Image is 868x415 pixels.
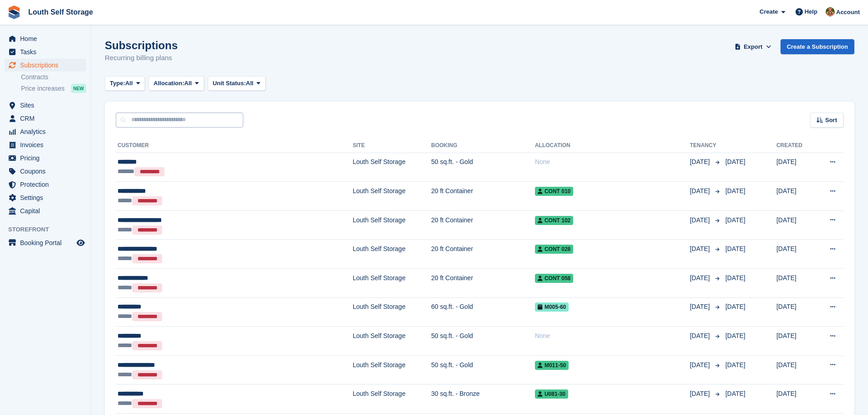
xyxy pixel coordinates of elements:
span: Account [836,8,860,17]
span: Home [20,32,75,45]
div: None [535,157,690,167]
span: Booking Portal [20,236,75,249]
span: Cont 010 [535,187,573,196]
a: Preview store [75,237,86,248]
td: [DATE] [776,210,815,240]
span: [DATE] [690,360,712,370]
th: Created [776,138,815,153]
span: [DATE] [725,332,745,339]
span: Type: [110,79,125,88]
span: [DATE] [690,302,712,312]
span: Help [805,7,817,16]
span: [DATE] [690,331,712,341]
span: All [246,79,254,88]
a: menu [5,152,86,164]
span: Export [744,42,762,51]
th: Customer [116,138,353,153]
a: Louth Self Storage [25,5,97,20]
td: [DATE] [776,240,815,269]
span: [DATE] [725,390,745,397]
span: [DATE] [725,245,745,252]
td: 20 ft Container [431,240,535,269]
td: [DATE] [776,297,815,327]
td: Louth Self Storage [353,182,431,211]
span: CRM [20,112,75,125]
span: [DATE] [690,186,712,196]
span: Allocation: [154,79,184,88]
span: Coupons [20,165,75,178]
td: Louth Self Storage [353,327,431,356]
span: Unit Status: [213,79,246,88]
span: [DATE] [690,244,712,254]
img: stora-icon-8386f47178a22dfd0bd8f6a31ec36ba5ce8667c1dd55bd0f319d3a0aa187defe.svg [7,5,21,19]
span: Analytics [20,125,75,138]
span: Sites [20,99,75,112]
span: Subscriptions [20,59,75,72]
span: Settings [20,191,75,204]
a: menu [5,205,86,217]
td: Louth Self Storage [353,355,431,384]
th: Booking [431,138,535,153]
span: [DATE] [690,157,712,167]
td: Louth Self Storage [353,384,431,414]
th: Allocation [535,138,690,153]
span: U081-30 [535,389,568,399]
span: Price increases [21,84,65,93]
div: None [535,331,690,341]
span: [DATE] [690,389,712,399]
span: All [125,79,133,88]
td: [DATE] [776,327,815,356]
a: Price increases NEW [21,83,86,93]
td: 50 sq.ft. - Gold [431,327,535,356]
span: Cont 058 [535,274,573,283]
a: Contracts [21,73,86,82]
button: Type: All [105,76,145,91]
th: Site [353,138,431,153]
span: Storefront [8,225,91,234]
a: menu [5,191,86,204]
td: Louth Self Storage [353,297,431,327]
span: Pricing [20,152,75,164]
span: Invoices [20,138,75,151]
td: [DATE] [776,355,815,384]
span: [DATE] [725,274,745,282]
h1: Subscriptions [105,39,178,51]
span: Protection [20,178,75,191]
a: menu [5,46,86,58]
span: Cont 028 [535,245,573,254]
span: [DATE] [725,216,745,224]
div: NEW [71,84,86,93]
span: [DATE] [690,215,712,225]
span: Create [760,7,778,16]
a: menu [5,178,86,191]
a: menu [5,32,86,45]
a: menu [5,236,86,249]
img: Andy Smith [826,7,835,16]
span: [DATE] [725,187,745,195]
span: [DATE] [725,361,745,369]
a: menu [5,59,86,72]
a: menu [5,138,86,151]
a: menu [5,125,86,138]
th: Tenancy [690,138,722,153]
span: Capital [20,205,75,217]
button: Allocation: All [149,76,204,91]
td: [DATE] [776,269,815,298]
td: 60 sq.ft. - Gold [431,297,535,327]
span: Sort [825,116,837,125]
button: Unit Status: All [208,76,266,91]
p: Recurring billing plans [105,53,178,63]
td: 50 sq.ft. - Gold [431,153,535,182]
a: menu [5,112,86,125]
a: menu [5,165,86,178]
span: M011-50 [535,361,569,370]
span: All [184,79,192,88]
a: Create a Subscription [781,39,854,54]
span: [DATE] [725,158,745,165]
span: M005-60 [535,302,569,312]
td: 20 ft Container [431,182,535,211]
button: Export [733,39,773,54]
td: Louth Self Storage [353,240,431,269]
td: Louth Self Storage [353,210,431,240]
td: Louth Self Storage [353,153,431,182]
